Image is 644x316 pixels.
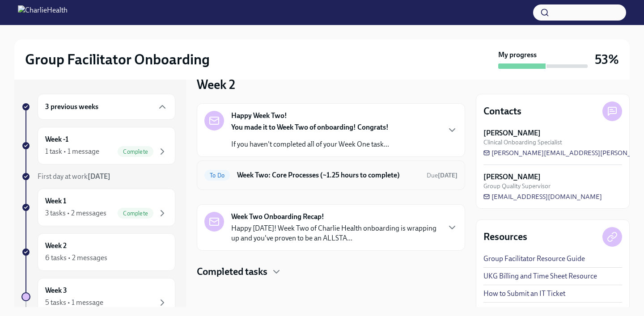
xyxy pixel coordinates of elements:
[498,50,537,60] strong: My progress
[483,254,585,264] a: Group Facilitator Resource Guide
[483,128,541,138] strong: [PERSON_NAME]
[38,94,175,120] div: 3 previous weeks
[88,172,110,181] strong: [DATE]
[483,289,565,299] a: How to Submit an IT Ticket
[197,265,267,278] h4: Completed tasks
[21,233,175,271] a: Week 26 tasks • 2 messages
[45,147,99,156] div: 1 task • 1 message
[197,76,235,93] h3: Week 2
[21,127,175,164] a: Week -11 task • 1 messageComplete
[483,230,527,244] h4: Resources
[118,210,153,217] span: Complete
[231,123,389,131] strong: You made it to Week Two of onboarding! Congrats!
[427,172,458,179] span: Due
[45,298,103,308] div: 5 tasks • 1 message
[21,172,175,181] a: First day at work[DATE]
[45,208,106,218] div: 3 tasks • 2 messages
[231,212,324,222] strong: Week Two Onboarding Recap!
[204,172,230,179] span: To Do
[45,286,67,295] h6: Week 3
[45,102,98,112] h6: 3 previous weeks
[231,139,389,149] p: If you haven't completed all of your Week One task...
[438,172,458,179] strong: [DATE]
[483,182,551,190] span: Group Quality Supervisor
[231,223,440,243] p: Happy [DATE]! Week Two of Charlie Health onboarding is wrapping up and you've proven to be an ALL...
[45,253,107,263] div: 6 tasks • 2 messages
[118,148,153,155] span: Complete
[197,265,465,278] div: Completed tasks
[18,5,68,20] img: CharlieHealth
[483,271,597,281] a: UKG Billing and Time Sheet Resource
[427,171,458,180] span: October 6th, 2025 10:00
[204,168,458,182] a: To DoWeek Two: Core Processes (~1.25 hours to complete)Due[DATE]
[21,278,175,316] a: Week 35 tasks • 1 message
[237,170,419,180] h6: Week Two: Core Processes (~1.25 hours to complete)
[483,105,521,118] h4: Contacts
[231,111,287,121] strong: Happy Week Two!
[483,138,562,147] span: Clinical Onboarding Specialist
[21,189,175,226] a: Week 13 tasks • 2 messagesComplete
[38,172,110,181] span: First day at work
[483,192,602,201] a: [EMAIL_ADDRESS][DOMAIN_NAME]
[483,306,560,316] a: GF Onboarding Checklist
[45,241,67,251] h6: Week 2
[45,135,68,144] h6: Week -1
[595,51,619,67] h3: 53%
[25,51,210,68] h2: Group Facilitator Onboarding
[483,172,541,182] strong: [PERSON_NAME]
[45,196,66,206] h6: Week 1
